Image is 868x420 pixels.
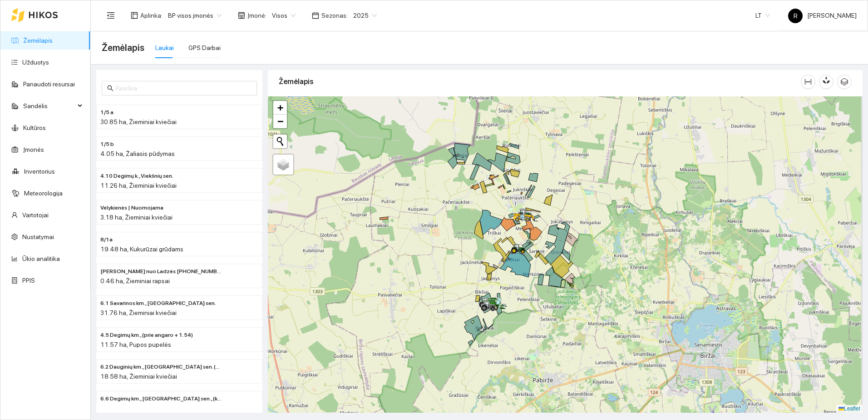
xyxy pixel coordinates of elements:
span: 6.1 Savarinos km., Viekšnių sen. [100,299,216,308]
span: 6.6 Degimų km., Savarinos sen., (kitoj pusėj malūno) [100,395,222,403]
span: 8/1a [100,235,113,244]
div: Žemėlapis [279,69,801,95]
span: 4.05 ha, Žaliasis pūdymas [100,150,175,157]
span: R [794,9,798,23]
span: menu-fold [107,11,115,20]
span: + [277,102,283,113]
span: Sandėlis [23,97,75,115]
a: Vartotojai [22,211,49,219]
a: Užduotys [22,59,49,66]
span: 19.48 ha, Kukurūzai grūdams [100,245,183,253]
span: Aplinka : [140,10,163,20]
a: Nustatymai [22,233,54,240]
button: column-width [801,75,815,89]
span: Įmonė : [247,10,266,20]
span: 4.10 Degimų k., Viekšnių sen. [100,172,173,180]
a: Layers [273,155,293,175]
span: layout [131,12,138,19]
span: − [277,115,283,127]
span: Paškevičiaus Felikso nuo Ladzės (2) 229525-2470 - 2 [100,267,222,276]
input: Paieška [115,83,252,93]
button: Initiate a new search [273,135,287,148]
span: column-width [801,78,815,85]
a: PPIS [22,277,35,284]
button: menu-fold [102,6,120,25]
span: 6.2 Dauginių km., Viekšnių sen. (akmuo ir kitoj kelio pusėj) [100,363,222,371]
span: 11.57 ha, Pupos pupelės [100,341,171,348]
div: Laukai [155,43,174,53]
a: Zoom in [273,101,287,115]
span: 1/5 b [100,140,114,149]
a: Žemėlapis [23,37,53,44]
a: Inventorius [24,168,55,175]
a: Leaflet [838,405,860,412]
a: Zoom out [273,115,287,128]
span: Velykienės | Nuomojama [100,204,163,212]
span: 3.18 ha, Žieminiai kviečiai [100,214,173,221]
div: GPS Darbai [188,43,221,53]
a: Panaudoti resursai [23,80,75,88]
a: Ūkio analitika [22,255,60,262]
span: search [107,85,113,91]
span: 1/5 a [100,108,113,117]
span: BP visos įmonės [168,9,222,22]
span: LT [755,9,770,22]
span: 2025 [353,9,377,22]
span: shop [238,12,245,19]
a: Įmonės [23,146,44,153]
span: Sezonas : [321,10,348,20]
span: 11.26 ha, Žieminiai kviečiai [100,182,177,189]
span: Visos [272,9,296,22]
span: 30.85 ha, Žieminiai kviečiai [100,118,177,125]
span: 18.58 ha, Žieminiai kviečiai [100,373,177,380]
span: Žemėlapis [102,40,144,55]
span: [PERSON_NAME] [788,12,857,19]
span: calendar [312,12,319,19]
a: Kultūros [23,124,46,131]
span: 0.46 ha, Žieminiai rapsai [100,277,170,285]
a: Meteorologija [24,190,63,197]
span: 4.5 Degimų km., (prie angaro + 1.54) [100,331,193,340]
span: 31.76 ha, Žieminiai kviečiai [100,309,177,316]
